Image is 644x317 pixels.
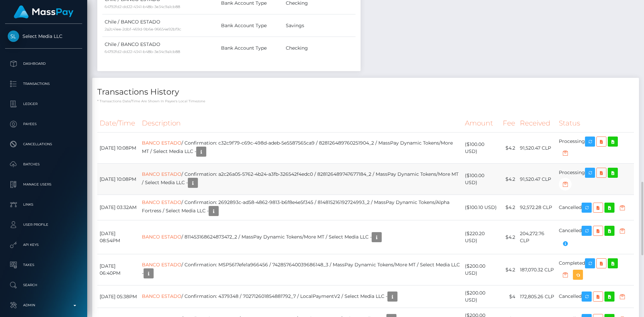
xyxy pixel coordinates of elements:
a: Transactions [5,75,82,92]
td: ($200.00 USD) [463,254,500,285]
p: Manage Users [8,179,79,190]
p: Batches [8,159,79,169]
td: / 811453168624873472_2 / MassPay Dynamic Tokens/More MT / Select Media LLC - [140,220,463,254]
td: Savings [283,14,356,37]
p: Ledger [8,99,79,109]
a: Ledger [5,96,82,112]
td: / Confirmation: MSP5617efe1a966456 / 742857640039686148_3 / MassPay Dynamic Tokens/More MT / Sele... [140,254,463,285]
td: 92,572.28 CLP [518,195,557,220]
img: MassPay Logo [14,5,73,18]
th: Date/Time [97,114,140,133]
p: User Profile [8,220,79,230]
small: 64792fd2-dd22-4341-b48b-3e34c9a1cb88 [105,4,180,9]
a: Manage Users [5,176,82,193]
td: 91,520.47 CLP [518,133,557,164]
small: 64792fd2-dd22-4341-b48b-3e34c9a1cb88 [105,49,180,54]
td: Cancelled [556,285,634,308]
td: $4 [500,285,518,308]
p: Search [8,280,79,290]
p: Dashboard [8,59,79,69]
td: [DATE] 03:32AM [97,195,140,220]
td: [DATE] 05:38PM [97,285,140,308]
td: Chile / BANCO ESTADO [102,14,219,37]
td: ($100.00 USD) [463,164,500,195]
p: Cancellations [8,139,79,149]
a: Cancellations [5,136,82,153]
a: Admin [5,297,82,314]
td: $4.2 [500,195,518,220]
p: Admin [8,300,79,310]
td: ($220.20 USD) [463,220,500,254]
a: BANCO ESTADO [142,171,181,177]
h4: Transactions History [97,86,634,98]
td: / Confirmation: c32c9f79-c69c-498d-adeb-5e5587565ca9 / 828126489760251904_2 / MassPay Dynamic Tok... [140,133,463,164]
td: $4.2 [500,254,518,285]
a: BANCO ESTADO [142,199,181,205]
a: Batches [5,156,82,173]
td: / Confirmation: a2c26a05-5762-4b24-a3fb-326542f4edc0 / 828126489747677184_2 / MassPay Dynamic Tok... [140,164,463,195]
td: Cancelled [556,220,634,254]
td: [DATE] 10:08PM [97,164,140,195]
a: BANCO ESTADO [142,234,181,240]
td: ($100.00 USD) [463,133,500,164]
a: BANCO ESTADO [142,140,181,146]
a: Dashboard [5,55,82,72]
td: [DATE] 08:54PM [97,220,140,254]
td: $4.2 [500,133,518,164]
p: Taxes [8,260,79,270]
p: Payees [8,119,79,129]
td: [DATE] 06:40PM [97,254,140,285]
td: ($200.00 USD) [463,285,500,308]
td: Processing [556,164,634,195]
td: Bank Account Type [219,37,283,59]
a: API Keys [5,236,82,253]
a: Payees [5,116,82,133]
p: Transactions [8,79,79,89]
td: ($100.10 USD) [463,195,500,220]
th: Amount [463,114,500,133]
td: 187,070.32 CLP [518,254,557,285]
td: 172,805.26 CLP [518,285,557,308]
a: User Profile [5,216,82,233]
a: Taxes [5,257,82,273]
th: Received [518,114,557,133]
td: 204,272.76 CLP [518,220,557,254]
td: $4.2 [500,164,518,195]
p: * Transactions date/time are shown in payee's local timezone [97,99,634,104]
img: Select Media LLC [8,31,19,42]
td: [DATE] 10:08PM [97,133,140,164]
a: BANCO ESTADO [142,293,181,299]
td: $4.2 [500,220,518,254]
th: Fee [500,114,518,133]
td: Cancelled [556,195,634,220]
span: Select Media LLC [5,33,82,39]
td: 91,520.47 CLP [518,164,557,195]
td: Chile / BANCO ESTADO [102,37,219,59]
td: / Confirmation: 2692893c-ad58-4862-9813-b6f8e4e5f345 / 814815216192724993_2 / MassPay Dynamic Tok... [140,195,463,220]
a: Search [5,277,82,294]
a: BANCO ESTADO [142,262,181,268]
td: Bank Account Type [219,14,283,37]
small: 2a2c41ee-2dbf-469d-9b6e-96654e92bf9c [105,27,181,32]
td: Completed [556,254,634,285]
p: API Keys [8,240,79,250]
td: Processing [556,133,634,164]
th: Description [140,114,463,133]
a: Links [5,196,82,213]
td: / Confirmation: 4379348 / 702712601854881792_7 / LocalPaymentV2 / Select Media LLC - [140,285,463,308]
th: Status [556,114,634,133]
td: Checking [283,37,356,59]
p: Links [8,200,79,210]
